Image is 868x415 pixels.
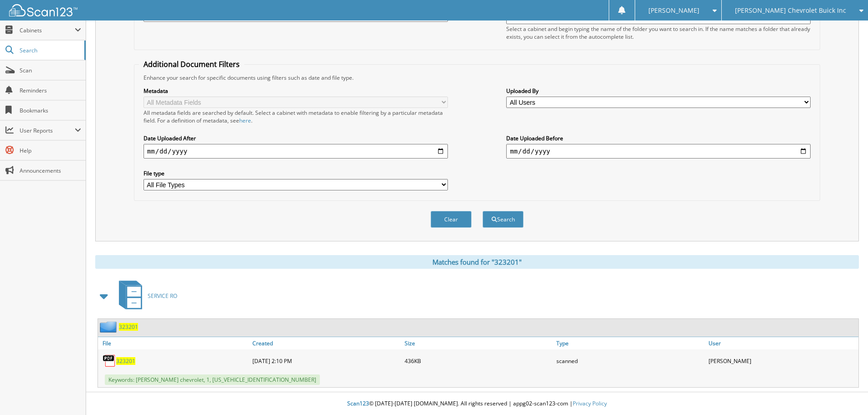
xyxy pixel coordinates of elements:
div: Select a cabinet and begin typing the name of the folder you want to search in. If the name match... [506,25,811,41]
span: [PERSON_NAME] Chevrolet Buick Inc [735,8,846,13]
input: end [506,144,811,159]
span: SERVICE RO [148,292,177,300]
label: Metadata [144,87,448,95]
a: 323201 [119,323,138,331]
span: User Reports [20,127,75,134]
img: scan123-logo-white.svg [9,4,77,16]
span: Bookmarks [20,107,81,114]
span: Scan [20,67,81,74]
input: start [144,144,448,159]
legend: Additional Document Filters [139,59,244,69]
div: [PERSON_NAME] [706,352,858,370]
a: File [98,337,250,349]
img: PDF.png [103,354,116,368]
label: Date Uploaded After [144,134,448,142]
span: Search [20,46,80,54]
button: Search [483,211,524,228]
div: © [DATE]-[DATE] [DOMAIN_NAME]. All rights reserved | appg02-scan123-com | [86,393,868,415]
a: 323201 [116,357,135,365]
span: Cabinets [20,26,75,34]
span: [PERSON_NAME] [648,8,699,13]
span: Keywords: [PERSON_NAME] chevrolet, 1, [US_VEHICLE_IDENTIFICATION_NUMBER] [105,374,320,385]
span: Help [20,147,81,154]
span: Reminders [20,87,81,94]
button: Clear [431,211,472,228]
div: [DATE] 2:10 PM [250,352,402,370]
div: Enhance your search for specific documents using filters such as date and file type. [139,74,815,82]
img: folder2.png [100,321,119,333]
span: Scan123 [347,400,369,407]
label: Uploaded By [506,87,811,95]
a: SERVICE RO [113,278,177,314]
a: Size [402,337,555,349]
div: All metadata fields are searched by default. Select a cabinet with metadata to enable filtering b... [144,109,448,124]
label: File type [144,169,448,177]
a: Created [250,337,402,349]
div: 436KB [402,352,555,370]
a: Privacy Policy [573,400,607,407]
div: Matches found for "323201" [95,255,859,269]
div: scanned [554,352,706,370]
a: Type [554,337,706,349]
iframe: Chat Widget [822,371,868,415]
span: Announcements [20,167,81,174]
label: Date Uploaded Before [506,134,811,142]
a: here [239,117,251,124]
a: User [706,337,858,349]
